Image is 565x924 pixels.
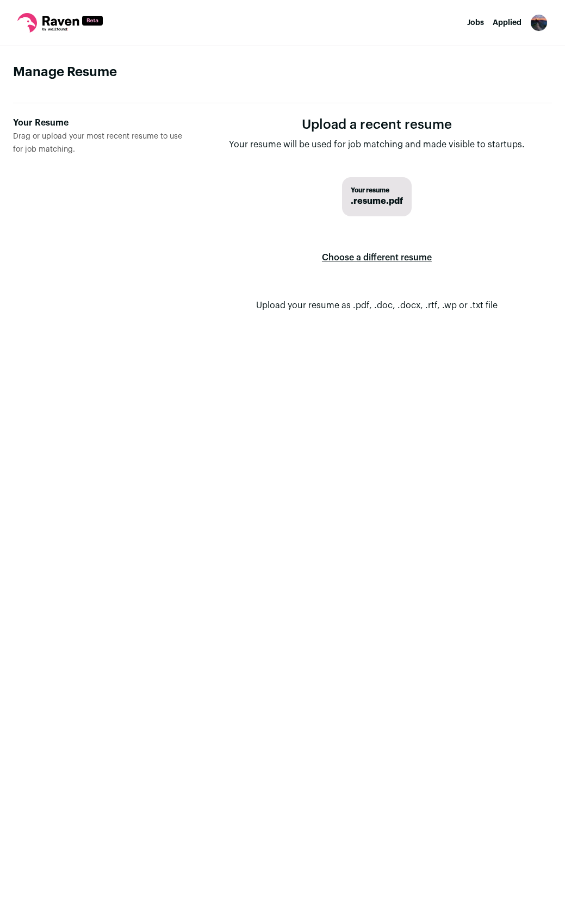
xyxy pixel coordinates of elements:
[530,14,548,32] button: Open dropdown
[467,19,484,27] a: Jobs
[13,116,184,129] div: Your Resume
[351,195,403,208] span: .resume.pdf
[229,138,525,151] p: Your resume will be used for job matching and made visible to startups.
[13,133,182,153] span: Drag or upload your most recent resume to use for job matching.
[351,186,403,195] span: Your resume
[530,14,548,32] img: 7174237-medium_jpg
[322,242,432,273] label: Choose a different resume
[229,116,525,134] h1: Upload a recent resume
[13,64,552,81] h1: Manage Resume
[256,299,498,312] p: Upload your resume as .pdf, .doc, .docx, .rtf, .wp or .txt file
[493,19,521,27] a: Applied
